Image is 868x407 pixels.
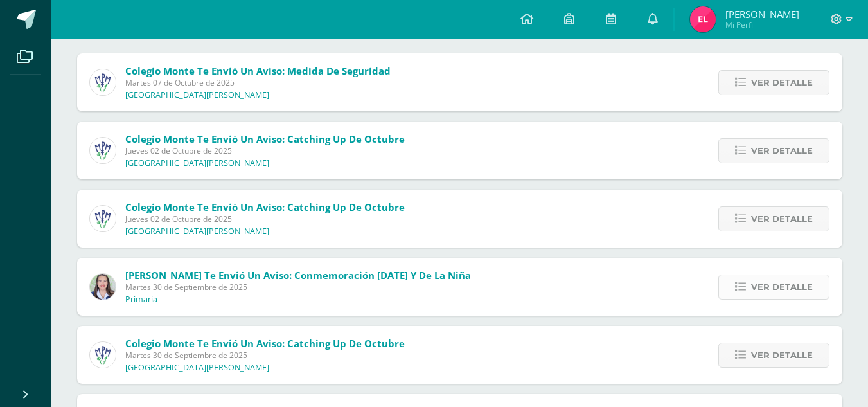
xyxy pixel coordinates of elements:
[90,138,116,163] img: a3978fa95217fc78923840df5a445bcb.png
[125,158,269,168] p: [GEOGRAPHIC_DATA][PERSON_NAME]
[125,64,391,77] span: Colegio Monte te envió un aviso: Medida de seguridad
[90,274,116,300] img: 2a26673bd1ba438b016617ddb0b7c9fc.png
[725,19,799,30] span: Mi Perfil
[690,6,716,32] img: 22ec013161627424c97a4959121410c1.png
[125,350,405,361] span: Martes 30 de Septiembre de 2025
[125,201,405,213] span: Colegio Monte te envió un aviso: Catching Up de Octubre
[125,337,405,350] span: Colegio Monte te envió un aviso: Catching Up de Octubre
[125,132,405,145] span: Colegio Monte te envió un aviso: Catching Up de Octubre
[751,71,813,95] span: Ver detalle
[90,206,116,231] img: a3978fa95217fc78923840df5a445bcb.png
[125,363,269,373] p: [GEOGRAPHIC_DATA][PERSON_NAME]
[751,139,813,163] span: Ver detalle
[125,90,269,100] p: [GEOGRAPHIC_DATA][PERSON_NAME]
[125,145,405,156] span: Jueves 02 de Octubre de 2025
[751,343,813,367] span: Ver detalle
[751,207,813,231] span: Ver detalle
[90,342,116,368] img: a3978fa95217fc78923840df5a445bcb.png
[125,77,391,88] span: Martes 07 de Octubre de 2025
[751,275,813,299] span: Ver detalle
[125,269,471,282] span: [PERSON_NAME] te envió un aviso: Conmemoración [DATE] y de la niña
[125,294,157,305] p: Primaria
[90,69,116,95] img: a3978fa95217fc78923840df5a445bcb.png
[725,8,799,21] span: [PERSON_NAME]
[125,282,471,293] span: Martes 30 de Septiembre de 2025
[125,226,269,237] p: [GEOGRAPHIC_DATA][PERSON_NAME]
[125,213,405,224] span: Jueves 02 de Octubre de 2025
